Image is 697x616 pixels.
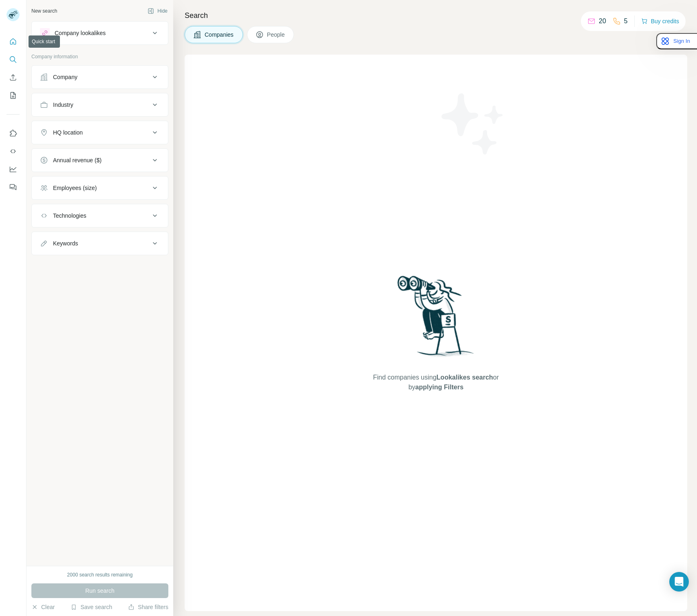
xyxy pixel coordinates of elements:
[32,23,168,43] button: Company lookalikes
[55,29,106,37] div: Company lookalikes
[32,150,168,170] button: Annual revenue ($)
[7,52,20,67] button: Search
[205,31,234,39] span: Companies
[599,16,606,26] p: 20
[7,126,20,141] button: Use Surfe on LinkedIn
[53,73,77,81] div: Company
[53,156,101,164] div: Annual revenue ($)
[185,10,687,21] h4: Search
[31,53,168,60] p: Company information
[669,572,689,592] div: Open Intercom Messenger
[7,144,20,159] button: Use Surfe API
[32,67,168,87] button: Company
[53,184,97,192] div: Employees (size)
[624,16,628,26] p: 5
[31,7,57,15] div: New search
[31,603,55,611] button: Clear
[71,603,112,611] button: Save search
[7,162,20,177] button: Dashboard
[32,95,168,115] button: Industry
[53,128,83,137] div: HQ location
[53,212,86,220] div: Technologies
[32,206,168,225] button: Technologies
[371,373,501,392] span: Find companies using or by
[267,31,286,39] span: People
[7,180,20,194] button: Feedback
[32,234,168,253] button: Keywords
[7,88,20,103] button: My lists
[53,239,78,247] div: Keywords
[7,70,20,85] button: Enrich CSV
[641,15,679,27] button: Buy credits
[415,384,463,391] span: applying Filters
[437,374,493,381] span: Lookalikes search
[142,5,173,17] button: Hide
[67,571,133,578] div: 2000 search results remaining
[128,603,168,611] button: Share filters
[53,101,73,109] div: Industry
[7,34,20,49] button: Quick start
[394,274,479,364] img: Surfe Illustration - Woman searching with binoculars
[32,178,168,198] button: Employees (size)
[32,123,168,142] button: HQ location
[436,87,510,161] img: Surfe Illustration - Stars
